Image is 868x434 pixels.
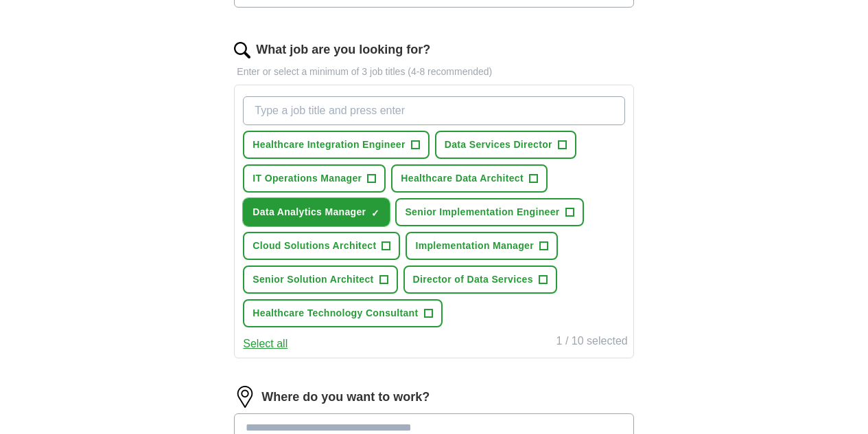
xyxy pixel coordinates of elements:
p: Enter or select a minimum of 3 job titles (4-8 recommended) [234,65,633,79]
span: Senior Implementation Engineer [405,205,559,219]
span: IT Operations Manager [253,171,362,186]
button: Select all [243,336,288,352]
img: search.png [234,42,250,58]
button: Healthcare Data Architect [391,164,548,193]
button: Data Services Director [435,131,576,159]
div: 1 / 10 selected [556,333,628,352]
button: IT Operations Manager [243,164,386,193]
img: location.png [234,386,256,408]
span: Healthcare Technology Consultant [253,306,418,321]
label: Where do you want to work? [261,388,430,406]
button: Data Analytics Manager✓ [243,198,390,226]
span: Data Analytics Manager [253,205,366,219]
button: Healthcare Technology Consultant [243,299,442,327]
span: ✓ [371,208,379,219]
span: Healthcare Integration Engineer [253,138,405,152]
span: Data Services Director [445,138,552,152]
button: Director of Data Services [403,265,557,294]
button: Healthcare Integration Engineer [243,131,429,159]
button: Implementation Manager [406,232,558,260]
button: Senior Implementation Engineer [395,198,583,226]
span: Healthcare Data Architect [401,171,524,186]
input: Type a job title and press enter [243,96,624,125]
span: Cloud Solutions Architect [253,239,376,253]
span: Senior Solution Architect [253,272,373,287]
button: Senior Solution Architect [243,265,397,294]
span: Director of Data Services [413,272,533,287]
span: Implementation Manager [415,239,534,253]
label: What job are you looking for? [256,41,430,59]
button: Cloud Solutions Architect [243,232,400,260]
